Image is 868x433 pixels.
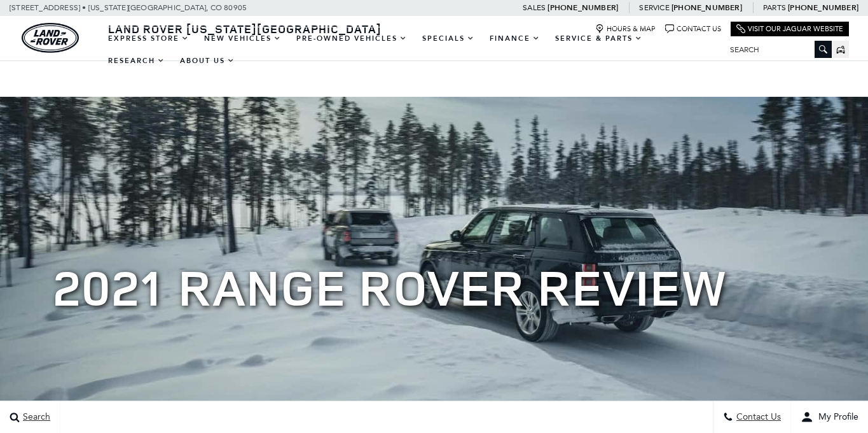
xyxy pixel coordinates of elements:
button: user-profile-menu [791,401,868,433]
a: EXPRESS STORE [100,27,196,50]
nav: Main Navigation [100,27,720,72]
a: Specials [415,27,482,50]
a: [STREET_ADDRESS] • [US_STATE][GEOGRAPHIC_DATA], CO 80905 [10,3,247,12]
a: Service & Parts [548,27,650,50]
a: Pre-Owned Vehicles [289,27,415,50]
a: Hours & Map [595,24,656,34]
a: Research [100,50,172,72]
a: [PHONE_NUMBER] [672,3,742,13]
a: Finance [482,27,548,50]
a: Contact Us [665,24,721,34]
input: Search [720,42,832,57]
span: Parts [763,3,786,12]
span: Contact Us [733,412,781,423]
span: Search [20,412,50,423]
a: [PHONE_NUMBER] [788,3,858,13]
a: land-rover [22,23,79,53]
a: [PHONE_NUMBER] [548,3,618,13]
a: New Vehicles [196,27,289,50]
img: Land Rover [22,23,79,53]
span: Sales [523,3,546,12]
h1: 2021 Range Rover Review [53,259,815,315]
span: Service [639,3,669,12]
span: Land Rover [US_STATE][GEOGRAPHIC_DATA] [108,21,382,36]
span: My Profile [813,412,858,423]
a: Land Rover [US_STATE][GEOGRAPHIC_DATA] [100,21,389,36]
a: Visit Our Jaguar Website [736,24,843,34]
a: About Us [172,50,242,72]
